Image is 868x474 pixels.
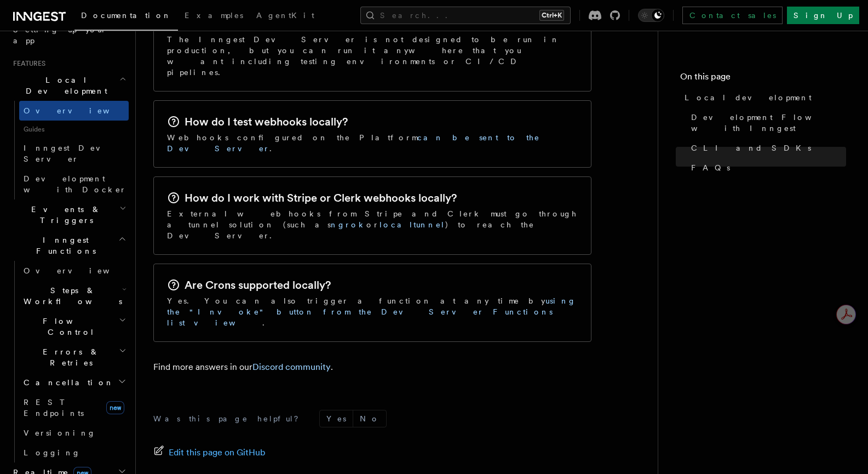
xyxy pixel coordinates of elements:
button: Cancellation [19,373,129,392]
a: Local development [680,88,846,107]
span: Development with Docker [24,174,127,194]
p: The Inngest Dev Server is not designed to be run in production, but you can run it anywhere that ... [167,34,578,78]
span: Steps & Workflows [19,285,122,307]
span: Local development [685,92,812,103]
span: Errors & Retries [19,346,119,368]
span: Edit this page on GitHub [169,445,266,460]
span: Overview [24,106,136,115]
p: Was this page helpful? [153,413,306,424]
a: Versioning [19,423,129,443]
button: Events & Triggers [9,199,129,230]
span: new [106,401,124,414]
a: using the "Invoke" button from the Dev Server Functions list view [167,296,576,327]
span: Examples [185,11,243,20]
span: Versioning [24,429,96,437]
span: REST Endpoints [24,398,84,418]
button: Local Development [9,70,129,101]
p: Yes. You can also trigger a function at any time by . [167,295,578,328]
button: Inngest Functions [9,230,129,261]
a: can be sent to the Dev Server [167,133,540,153]
span: Inngest Functions [9,235,118,256]
p: Find more answers in our . [153,359,591,375]
span: Local Development [9,75,119,96]
span: Inngest Dev Server [24,144,117,163]
a: Overview [19,101,129,121]
p: Webhooks configured on the Platform . [167,132,578,154]
div: Local Development [9,101,129,199]
a: FAQs [687,158,846,178]
a: localtunnel [380,220,445,229]
h2: How do I work with Stripe or Clerk webhooks locally? [185,190,457,205]
button: Flow Control [19,311,129,342]
h2: How do I test webhooks locally? [185,114,348,129]
button: Steps & Workflows [19,281,129,311]
span: CLI and SDKs [691,142,811,153]
button: Errors & Retries [19,342,129,373]
a: Examples [178,3,250,30]
div: Inngest Functions [9,261,129,462]
a: Logging [19,443,129,462]
button: No [353,410,386,427]
a: Edit this page on GitHub [153,445,266,460]
span: Cancellation [19,377,114,388]
span: Development Flow with Inngest [691,112,846,134]
a: Overview [19,261,129,281]
a: Documentation [74,3,178,31]
span: Documentation [81,11,171,20]
span: Flow Control [19,316,119,338]
span: Logging [24,448,81,457]
a: CLI and SDKs [687,138,846,158]
span: FAQs [691,162,730,173]
a: AgentKit [250,3,321,30]
button: Search...Ctrl+K [360,7,571,24]
kbd: Ctrl+K [539,10,564,21]
a: Development with Docker [19,169,129,199]
span: AgentKit [256,11,314,20]
h2: Are Crons supported locally? [185,277,331,293]
h4: On this page [680,70,846,88]
p: External webhooks from Stripe and Clerk must go through a tunnel solution (such as or ) to reach ... [167,208,578,241]
span: Events & Triggers [9,204,119,226]
a: Sign Up [787,7,859,24]
span: Features [9,59,45,68]
a: Development Flow with Inngest [687,107,846,138]
a: REST Endpointsnew [19,392,129,423]
span: Guides [19,121,129,138]
span: Overview [24,266,136,275]
a: Discord community [252,362,331,372]
a: ngrok [331,220,366,229]
button: Yes [320,410,353,427]
button: Toggle dark mode [638,9,664,22]
a: Inngest Dev Server [19,138,129,169]
a: Setting up your app [9,20,129,50]
a: Contact sales [682,7,783,24]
